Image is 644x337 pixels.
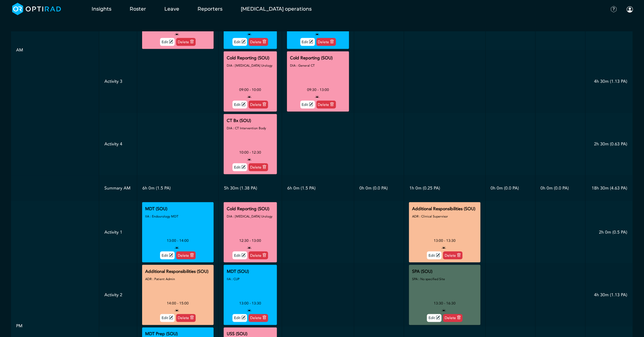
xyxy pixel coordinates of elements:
[145,205,167,213] div: MDT (SOU)
[227,277,240,281] small: IIA : CUP
[307,86,329,93] div: 09:30 - 13:00
[290,63,315,68] small: DIA : General CT
[586,50,633,113] td: 4h 30m (1.13 PA)
[586,201,633,264] td: 2h 0m (0.5 PA)
[535,175,585,201] td: 0h 0m (0.0 PA)
[240,86,261,93] div: 09:00 - 10:00
[219,175,282,201] td: 5h 30m (1.38 PA)
[282,175,354,201] td: 6h 0m (1.5 PA)
[174,31,180,37] i: open to allocation
[586,264,633,326] td: 4h 30m (1.13 PA)
[99,175,137,201] td: Summary AM
[137,175,219,201] td: 6h 0m (1.5 PA)
[246,94,253,100] i: open to allocation
[412,277,445,281] small: SPA : No specified Site
[174,245,180,251] i: open to allocation
[246,157,253,162] i: open to allocation
[167,237,189,244] div: 13:00 - 14:00
[314,94,320,100] i: open to allocation
[246,245,253,251] i: open to allocation
[145,214,178,219] small: IIA : Endourology MDT
[412,214,448,219] small: ADR : Clinical Supervisor
[246,31,253,37] i: open to allocation
[227,268,249,275] div: MDT (SOU)
[174,307,180,313] i: open to allocation
[167,300,189,307] div: 14:00 - 15:00
[145,277,175,281] small: ADR : Patient Admin
[354,175,404,201] td: 0h 0m (0.0 PA)
[441,307,447,313] i: open to allocation
[99,264,137,326] td: Activity 2
[227,63,272,68] small: DIA : [MEDICAL_DATA] Urology
[404,175,486,201] td: 1h 0m (0.25 PA)
[12,3,61,15] img: brand-opti-rad-logos-blue-and-white-d2f68631ba2948856bd03f2d395fb146ddc8fb01b4b6e9315ea85fa773367...
[586,175,633,201] td: 18h 30m (4.63 PA)
[227,54,269,62] div: Cold Reporting (SOU)
[240,300,261,307] div: 13:00 - 13:30
[99,201,137,264] td: Activity 1
[412,205,475,213] div: Additional Responsibilities (SOU)
[227,214,272,219] small: DIA : [MEDICAL_DATA] Urology
[240,237,261,244] div: 12:30 - 13:00
[290,54,333,62] div: Cold Reporting (SOU)
[99,50,137,113] td: Activity 3
[99,113,137,175] td: Activity 4
[145,268,208,275] div: Additional Responsibilities (SOU)
[434,300,456,307] div: 13:30 - 16:30
[412,268,432,275] div: SPA (SOU)
[240,149,261,156] div: 10:00 - 12:30
[586,113,633,175] td: 2h 30m (0.63 PA)
[227,117,251,124] div: CT Bx (SOU)
[441,245,447,251] i: open to allocation
[246,307,253,313] i: open to allocation
[434,237,456,244] div: 13:00 - 13:30
[227,205,269,213] div: Cold Reporting (SOU)
[485,175,535,201] td: 0h 0m (0.0 PA)
[227,126,266,130] small: DIA : CT Intervention Body
[314,31,320,37] i: open to allocation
